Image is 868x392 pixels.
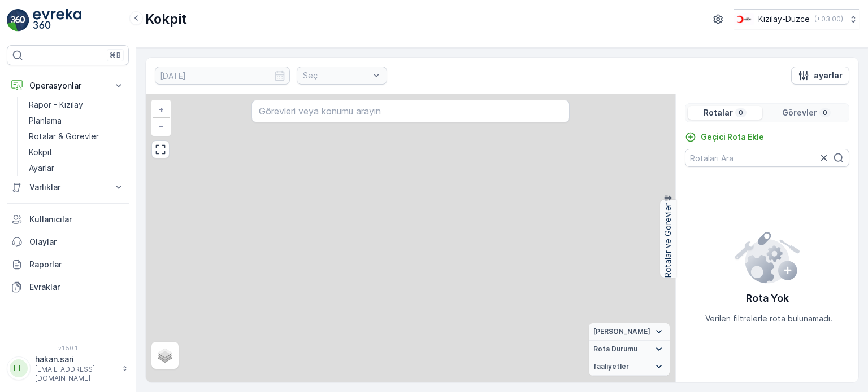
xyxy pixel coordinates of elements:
[7,9,29,32] img: logo
[704,107,733,118] p: Rotalar
[7,253,129,276] a: Raporlar
[7,276,129,298] a: Evraklar
[7,74,129,97] button: Operasyonlar
[7,176,129,199] button: Varlıklar
[24,160,129,176] a: Ayarlar
[822,108,828,117] p: 0
[589,323,670,341] summary: [PERSON_NAME]
[782,107,817,118] p: Görevler
[705,313,832,324] p: Verilen filtrelerle rota bulunamadı.
[593,327,650,336] span: [PERSON_NAME]
[758,14,810,25] p: Kızılay-Düzce
[29,80,106,91] p: Operasyonlar
[734,9,859,29] button: Kızılay-Düzce(+03:00)
[33,9,81,32] img: logo_light-DOdMpM7g.png
[662,203,674,278] p: Rotalar ve Görevler
[814,15,843,24] p: ( +03:00 )
[24,97,129,113] a: Rapor - Kızılay
[29,131,99,142] p: Rotalar & Görevler
[153,343,177,368] a: Layers
[701,131,764,143] p: Geçici Rota Ekle
[746,290,789,306] p: Rota Yok
[29,236,124,248] p: Olaylar
[7,354,129,383] button: HHhakan.sari[EMAIL_ADDRESS][DOMAIN_NAME]
[29,259,124,270] p: Raporlar
[814,70,843,81] p: ayarlar
[153,118,170,135] a: Uzaklaştır
[29,115,62,126] p: Planlama
[7,231,129,253] a: Olaylar
[155,67,290,85] input: dd/mm/yyyy
[589,358,670,376] summary: faaliyetler
[24,144,129,160] a: Kokpit
[593,345,637,354] span: Rota Durumu
[734,230,800,284] img: config error
[24,113,129,129] a: Planlama
[29,99,83,111] p: Rapor - Kızılay
[251,100,569,122] input: Görevleri veya konumu arayın
[35,365,116,383] p: [EMAIL_ADDRESS][DOMAIN_NAME]
[159,104,164,114] span: +
[685,131,764,143] a: Geçici Rota Ekle
[29,182,106,193] p: Varlıklar
[110,51,121,60] p: ⌘B
[791,67,849,85] button: ayarlar
[35,354,116,365] p: hakan.sari
[593,362,629,371] span: faaliyetler
[7,208,129,231] a: Kullanıcılar
[734,13,754,25] img: download_svj7U3e.png
[24,129,129,144] a: Rotalar & Görevler
[159,121,164,131] span: −
[7,345,129,351] span: v 1.50.1
[145,10,187,28] p: Kokpit
[737,108,744,117] p: 0
[29,214,124,225] p: Kullanıcılar
[153,101,170,118] a: Yakınlaştır
[10,359,28,377] div: HH
[685,149,849,167] input: Rotaları Ara
[29,281,124,293] p: Evraklar
[589,341,670,358] summary: Rota Durumu
[29,162,54,174] p: Ayarlar
[29,147,53,158] p: Kokpit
